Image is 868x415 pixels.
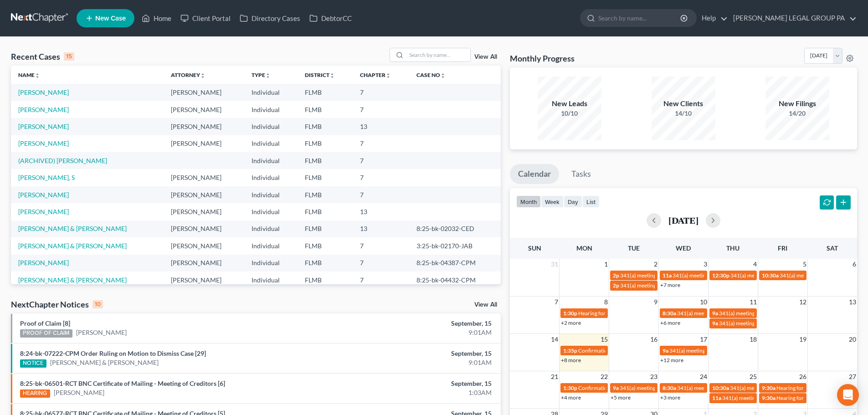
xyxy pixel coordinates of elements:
span: New Case [95,15,126,22]
a: Tasks [563,164,599,184]
a: +6 more [660,319,680,326]
div: 14/20 [765,109,829,118]
span: 25 [749,371,758,382]
div: 10/10 [538,109,601,118]
span: 1:30p [563,384,577,391]
a: +4 more [561,394,581,401]
span: 31 [550,259,559,270]
span: 11a [663,272,672,279]
span: Sat [827,244,838,252]
div: Open Intercom Messenger [837,384,859,406]
td: FLMB [298,220,353,237]
input: Search by name... [598,10,682,26]
a: [PERSON_NAME] [18,88,69,96]
td: 7 [353,237,409,254]
a: [PERSON_NAME] & [PERSON_NAME] [50,358,159,367]
span: 6 [852,259,857,270]
td: [PERSON_NAME] [164,186,244,203]
span: 26 [798,371,807,382]
a: +3 more [660,394,680,401]
a: DebtorCC [305,10,356,26]
td: FLMB [298,84,353,101]
td: Individual [244,101,298,118]
td: [PERSON_NAME] [164,118,244,135]
span: Wed [676,244,691,252]
span: 9a [712,310,718,317]
div: NextChapter Notices [11,299,103,310]
div: 9:01AM [340,358,492,367]
span: 17 [699,334,708,345]
span: Thu [726,244,740,252]
a: [PERSON_NAME] & [PERSON_NAME] [18,242,127,250]
a: (ARCHIVED) [PERSON_NAME] [18,157,107,164]
td: [PERSON_NAME] [164,101,244,118]
span: 19 [798,334,807,345]
a: +12 more [660,357,683,364]
button: month [516,195,541,208]
td: Individual [244,272,298,288]
span: 2p [613,272,619,279]
span: 341(a) meeting for [PERSON_NAME] [730,384,818,391]
div: New Leads [538,98,601,109]
a: [PERSON_NAME] & [PERSON_NAME] [18,225,127,232]
span: 341(a) meeting for [PERSON_NAME] [677,310,765,317]
span: 10:30a [712,384,729,391]
span: 2p [613,282,619,289]
td: Individual [244,203,298,220]
td: Individual [244,255,298,272]
i: unfold_more [440,73,446,78]
a: +7 more [660,282,680,288]
span: 9:30a [762,395,776,401]
td: [PERSON_NAME] [164,220,244,237]
h2: [DATE] [668,215,699,225]
a: +8 more [561,357,581,364]
span: 341(a) meeting for [PERSON_NAME] [719,310,807,317]
i: unfold_more [35,73,40,78]
span: 9:30a [762,384,776,391]
span: 341(a) meeting for [PERSON_NAME] [722,395,810,401]
span: 9 [653,297,658,307]
a: Proof of Claim [8] [20,319,70,327]
a: 8:24-bk-07222-CPM Order Ruling on Motion to Dismiss Case [29] [20,349,206,357]
a: Typeunfold_more [252,72,271,78]
td: 7 [353,186,409,203]
td: [PERSON_NAME] [164,237,244,254]
td: FLMB [298,255,353,272]
td: FLMB [298,135,353,152]
td: FLMB [298,237,353,254]
td: 13 [353,118,409,135]
span: 12:30p [712,272,729,279]
span: Confirmation hearing for [PERSON_NAME] & [PERSON_NAME] [578,384,730,391]
span: 13 [848,297,857,307]
span: 7 [554,297,559,307]
td: 8:25-bk-04387-CPM [409,255,501,272]
a: [PERSON_NAME], S [18,174,75,181]
td: 7 [353,84,409,101]
a: [PERSON_NAME] [18,191,69,199]
a: View All [474,302,497,308]
i: unfold_more [200,73,205,78]
td: Individual [244,186,298,203]
a: [PERSON_NAME] [54,388,104,397]
td: Individual [244,220,298,237]
span: 341(a) meeting for [PERSON_NAME] & [PERSON_NAME] [620,282,756,289]
span: 11a [712,395,721,401]
a: Attorneyunfold_more [171,72,205,78]
td: 8:25-bk-02032-CED [409,220,501,237]
div: NOTICE [20,359,46,368]
i: unfold_more [265,73,271,78]
div: 10 [92,300,103,308]
td: 3:25-bk-02170-JAB [409,237,501,254]
span: 1:30p [563,310,577,317]
a: [PERSON_NAME] [18,106,69,113]
a: Case Nounfold_more [416,72,446,78]
a: Nameunfold_more [18,72,40,78]
span: 27 [848,371,857,382]
span: Hearing for [PERSON_NAME] [578,310,649,317]
span: 14 [550,334,559,345]
span: 10 [699,297,708,307]
div: 15 [64,52,74,61]
span: 2 [653,259,658,270]
span: 4 [752,259,758,270]
td: 7 [353,255,409,272]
